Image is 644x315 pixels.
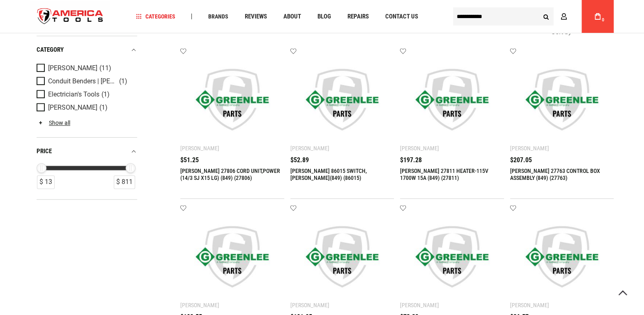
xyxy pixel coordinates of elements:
a: Electrician's Tools (1) [37,90,135,99]
span: $52.89 [290,157,309,163]
a: Blog [314,11,335,22]
span: Categories [136,14,175,19]
span: [PERSON_NAME] [48,104,97,112]
span: [PERSON_NAME] [48,65,97,72]
div: Product Filters [37,36,137,200]
span: Conduit Benders | [PERSON_NAME] Tools [48,78,117,85]
div: $ 13 [37,175,55,189]
div: [PERSON_NAME] [290,302,329,308]
img: Greenlee 86015 SWITCH,TIPPETTE D-P(849) (86015) [299,56,386,143]
span: (1) [99,104,108,111]
a: About [280,11,305,22]
img: Greenlee 27764 COVER-SWITCH BOX (849) (27764) [408,213,496,301]
span: (11) [99,65,111,72]
a: Contact Us [382,11,422,22]
div: [PERSON_NAME] [180,302,219,308]
img: Greenlee 27811 HEATER-115V 1700W 15A (849) (27811) [408,56,496,143]
span: Sort by [551,29,572,35]
span: Contact Us [385,14,418,20]
span: Repairs [347,14,369,20]
div: Relevance [574,28,612,35]
span: $197.28 [400,157,422,163]
span: Electrician's Tools [48,91,99,99]
span: $51.25 [180,157,199,163]
a: Categories [132,11,179,22]
a: Conduit Benders | [PERSON_NAME] Tools (1) [37,77,135,86]
a: [PERSON_NAME] (11) [37,64,135,73]
span: (1) [101,91,110,98]
span: Blog [317,14,331,20]
a: [PERSON_NAME] (1) [37,103,135,113]
img: Greenlee 27773 COVER UNIT-BENDER (849) (27773) [189,213,276,301]
div: [PERSON_NAME] [400,145,439,152]
a: [PERSON_NAME] 27763 CONTROL BOX ASSEMBLY (849) (27763) [510,168,600,181]
a: [PERSON_NAME] 27806 CORD UNIT,POWER (14/3 SJ X15 LG) (849) (27806) [180,168,280,181]
span: $207.05 [510,157,532,163]
span: (1) [119,78,127,85]
div: [PERSON_NAME] [510,302,549,308]
a: Repairs [344,11,373,22]
img: Greenlee 27806 CORD UNIT,POWER (14/3 SJ X15 LG) (849) (27806) [189,56,276,143]
a: Reviews [241,11,271,22]
div: $ 811 [114,175,135,189]
a: [PERSON_NAME] 27811 HEATER-115V 1700W 15A (849) (27811) [400,168,488,181]
a: store logo [30,1,110,32]
img: Greenlee 27752 WIRE UNIT,ELEC (14 GA X11.75 LG) (849) (27752) [518,213,606,301]
div: price [37,146,137,157]
span: About [283,14,301,20]
span: Brands [208,14,228,19]
span: 0 [602,18,604,22]
div: [PERSON_NAME] [180,145,219,152]
div: [PERSON_NAME] [510,145,549,152]
a: [PERSON_NAME] 86015 SWITCH,[PERSON_NAME](849) (86015) [290,168,367,181]
img: Greenlee 27763 CONTROL BOX ASSEMBLY (849) (27763) [518,56,606,143]
a: Show all [37,120,70,126]
div: category [37,45,137,56]
div: [PERSON_NAME] [290,145,329,152]
img: America Tools [30,1,110,32]
img: Greenlee 27766 REFLECTOR,COVER (849) (27766) [299,213,386,301]
button: Search [538,9,554,24]
span: Reviews [245,14,267,20]
a: Brands [205,11,232,22]
div: [PERSON_NAME] [400,302,439,308]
